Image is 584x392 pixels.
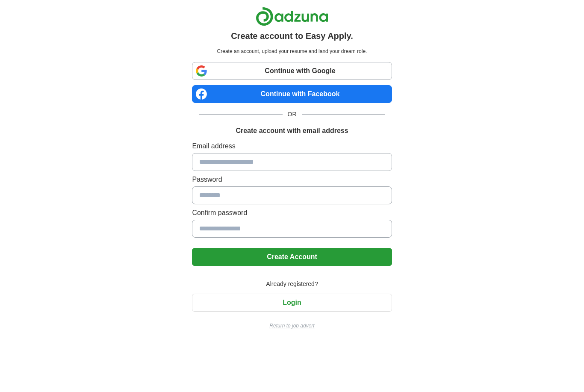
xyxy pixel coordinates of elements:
button: Create Account [192,248,392,266]
label: Confirm password [192,208,392,218]
label: Password [192,174,392,185]
span: Already registered? [261,280,323,289]
span: OR [283,110,302,119]
label: Email address [192,141,392,151]
p: Create an account, upload your resume and land your dream role. [194,47,390,55]
button: Login [192,294,392,312]
img: Adzuna logo [256,7,328,26]
h1: Create account with email address [236,126,348,136]
a: Return to job advert [192,322,392,330]
a: Login [192,299,392,306]
h1: Create account to Easy Apply. [231,29,353,42]
a: Continue with Facebook [192,85,392,103]
a: Continue with Google [192,62,392,80]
